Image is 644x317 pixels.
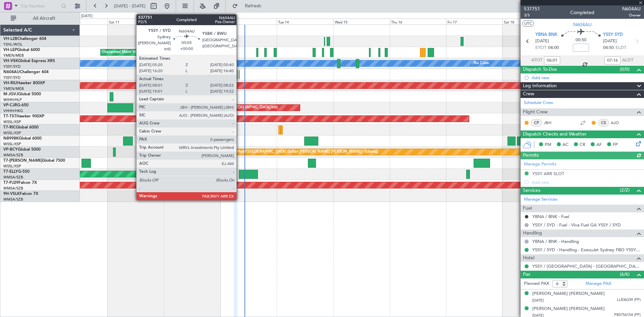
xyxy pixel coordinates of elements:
span: T7-[PERSON_NAME] [3,159,42,163]
span: Dispatch To-Dos [523,66,557,73]
a: YMEN/MEB [3,86,24,91]
span: ATOT [531,57,542,64]
span: Dispatch Checks and Weather [523,130,587,138]
span: VP-BCY [3,148,18,152]
span: Handling [523,229,542,237]
span: PM [545,142,551,148]
a: N604AUChallenger 604 [3,70,49,74]
span: 00:50 [576,37,586,44]
a: T7-ELLYG-550 [3,170,30,174]
span: [DATE] - [DATE] [114,3,146,9]
a: VHHH/HKG [3,108,23,113]
a: VH-L2BChallenger 604 [3,37,46,41]
button: Refresh [229,1,269,11]
div: CP [531,119,542,126]
a: Manage PAX [586,280,611,287]
a: Schedule Crew [524,100,553,106]
span: ELDT [615,45,626,51]
div: CS [598,119,609,126]
span: N604AU [3,70,20,74]
a: VH-LEPGlobal 6000 [3,48,40,52]
div: Tue 14 [277,18,333,24]
a: VH-RIUHawker 800XP [3,81,45,85]
a: YBNA / BNK - Handling [532,239,579,244]
span: FP [613,142,618,148]
div: Sat 11 [108,18,164,24]
a: WMSA/SZB [3,153,23,158]
span: Owner [622,12,641,18]
span: All Aircraft [17,16,71,21]
span: Fuel [523,205,532,212]
div: No Crew [474,58,489,68]
a: YSSY / SYD - Fuel - Viva Fuel GA YSSY / SYD [532,222,621,228]
a: WSSL/XSP [3,142,21,147]
a: WSSL/XSP [3,119,21,124]
span: Services [523,187,540,195]
span: 537751 [524,5,540,12]
span: ALDT [622,57,633,64]
div: Wed 15 [333,18,390,24]
span: Refresh [239,4,267,8]
a: YSSY / [GEOGRAPHIC_DATA] - [GEOGRAPHIC_DATA] [GEOGRAPHIC_DATA] / SYD [532,263,641,269]
span: Leg Information [523,82,557,90]
a: YSSY / SYD - Handling - ExecuJet Sydney FBO YSSY / SYD [532,247,641,253]
span: AC [562,142,569,148]
div: [PERSON_NAME] [PERSON_NAME] [532,290,605,297]
span: T7-TST [3,114,16,118]
span: T7-ELLY [3,170,18,174]
span: LL836339 (PP) [617,297,641,303]
span: YBNA BNK [535,32,557,38]
span: CR [580,142,585,148]
a: AJO [611,120,626,126]
a: T7-[PERSON_NAME]Global 7500 [3,159,65,163]
span: VH-RIU [3,81,17,85]
span: Flight Crew [523,108,548,116]
a: JBH [544,120,559,126]
a: VP-BCYGlobal 5000 [3,148,41,152]
span: AF [596,142,602,148]
div: [DATE] [81,13,93,19]
span: T7-RIC [3,125,16,129]
button: UTC [522,20,534,27]
a: VP-CJRG-650 [3,103,29,107]
div: [PERSON_NAME] [PERSON_NAME] [532,306,605,312]
span: VP-CJR [3,103,17,107]
span: Pax [523,271,530,278]
a: M-JGVJGlobal 5000 [3,92,41,96]
div: Add new [532,75,641,81]
button: All Aircraft [7,13,73,24]
a: YMEN/MEB [3,53,24,58]
span: (0/0) [620,66,630,73]
label: Planned PAX [524,280,549,287]
div: Mon 13 [220,18,277,24]
a: WSSL/XSP [3,130,21,136]
div: Completed [570,9,594,16]
a: YBNA / BNK - Fuel [532,214,569,219]
a: YSSY/SYD [3,64,20,69]
div: Planned Maint [GEOGRAPHIC_DATA] ([GEOGRAPHIC_DATA] Intl) [166,103,278,113]
span: VH-L2B [3,37,17,41]
span: Crew [523,90,534,98]
a: WSSL/XSP [3,164,21,169]
div: Sat 18 [502,18,559,24]
span: 9H-VSLK [3,192,20,196]
a: WMSA/SZB [3,197,23,202]
span: N604AU [622,5,641,12]
span: YSSY SYD [603,32,623,38]
input: Trip Number [20,1,59,11]
a: N8998KGlobal 6000 [3,137,42,141]
a: WIHH/HLP [3,97,22,102]
div: Unplanned Maint Wichita (Wichita Mid-continent) [102,47,185,57]
span: N8998K [3,137,19,141]
span: M-JGVJ [3,92,18,96]
a: VH-VSKGlobal Express XRS [3,59,55,63]
a: YSHL/WOL [3,42,22,47]
span: (6/6) [620,271,630,278]
span: (2/2) [620,187,630,194]
a: T7-RICGlobal 6000 [3,125,39,129]
span: 3/5 [524,12,540,18]
div: Planned Maint [GEOGRAPHIC_DATA] (Sultan [PERSON_NAME] [PERSON_NAME] - Subang) [222,147,378,157]
span: 04:50 [603,45,614,51]
span: Hotel [523,254,534,262]
a: WMSA/SZB [3,186,23,191]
